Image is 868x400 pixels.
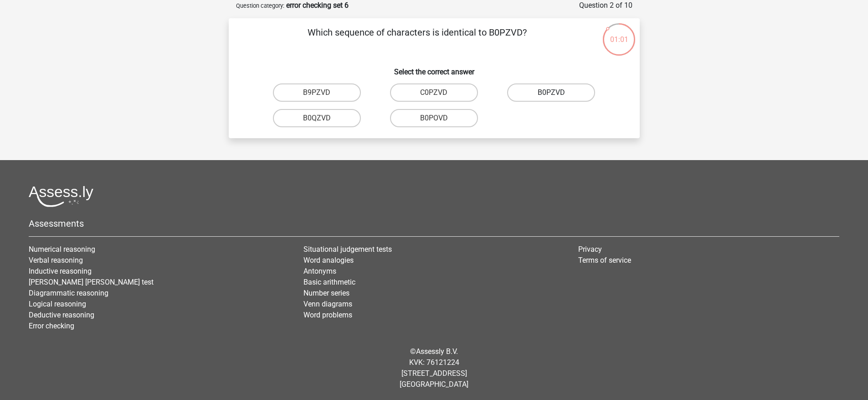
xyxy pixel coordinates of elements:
a: Privacy [578,245,602,254]
label: B0PZVD [507,83,595,102]
a: Verbal reasoning [29,256,83,265]
div: 01:01 [602,22,636,45]
a: Deductive reasoning [29,311,94,319]
a: Numerical reasoning [29,245,95,254]
a: Error checking [29,322,74,330]
a: Venn diagrams [303,300,352,308]
a: [PERSON_NAME] [PERSON_NAME] test [29,278,154,286]
small: Question category: [236,2,284,9]
a: Word analogies [303,256,354,265]
a: Situational judgement tests [303,245,392,254]
label: B0POVD [390,109,478,127]
a: Assessly B.V. [416,347,458,356]
h5: Assessments [29,218,839,229]
a: Terms of service [578,256,631,265]
img: Assessly logo [29,186,93,207]
a: Inductive reasoning [29,267,92,275]
label: C0PZVD [390,83,478,102]
label: B9PZVD [273,83,361,102]
a: Logical reasoning [29,300,86,308]
a: Diagrammatic reasoning [29,289,108,297]
a: Word problems [303,311,352,319]
div: © KVK: 76121224 [STREET_ADDRESS] [GEOGRAPHIC_DATA] [22,339,846,397]
label: B0QZVD [273,109,361,127]
a: Antonyms [303,267,336,275]
strong: error checking set 6 [286,1,349,10]
a: Number series [303,289,349,297]
h6: Select the correct answer [243,60,625,76]
a: Basic arithmetic [303,278,355,286]
p: Which sequence of characters is identical to B0PZVD? [243,26,591,53]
